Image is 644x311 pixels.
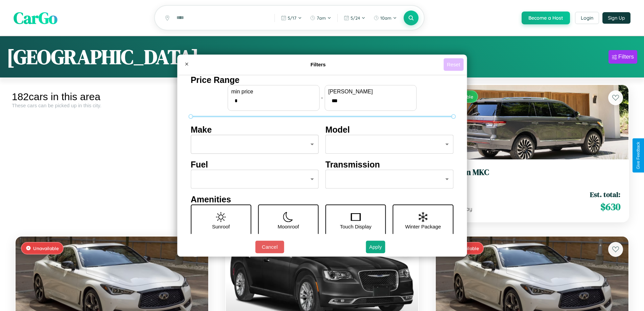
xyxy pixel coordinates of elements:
span: 5 / 24 [351,15,360,21]
button: 7am [307,13,335,23]
p: Sunroof [212,222,230,231]
h4: Transmission [326,160,454,170]
h4: Fuel [191,160,319,170]
label: min price [231,89,316,95]
button: Become a Host [522,12,570,24]
button: Login [575,12,599,24]
div: 182 cars in this area [12,91,212,103]
h4: Make [191,125,319,135]
span: CarGo [14,7,57,29]
div: Filters [618,53,634,60]
h4: Amenities [191,195,453,204]
span: Est. total: [590,190,620,199]
span: 7am [317,15,326,21]
button: Apply [366,241,385,253]
span: Unavailable [33,245,59,251]
h4: Price Range [191,75,453,85]
p: - [321,93,323,102]
h3: Lincoln MKC [444,168,620,177]
label: [PERSON_NAME] [328,89,413,95]
p: Touch Display [340,222,371,231]
button: 5/17 [278,13,305,23]
div: Give Feedback [636,142,641,169]
button: Reset [444,58,463,71]
p: Moonroof [278,222,299,231]
button: Sign Up [602,12,630,24]
button: 10am [370,13,400,23]
span: 5 / 17 [288,15,296,21]
button: 5/24 [340,13,369,23]
span: 10am [380,15,391,21]
h1: [GEOGRAPHIC_DATA] [7,43,199,71]
button: Cancel [255,241,284,253]
p: Winter Package [405,222,441,231]
a: Lincoln MKC2022 [444,168,620,184]
span: $ 630 [600,200,620,214]
h4: Filters [193,62,444,67]
div: These cars can be picked up in this city. [12,103,212,108]
h4: Model [326,125,454,135]
button: Filters [609,50,637,64]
